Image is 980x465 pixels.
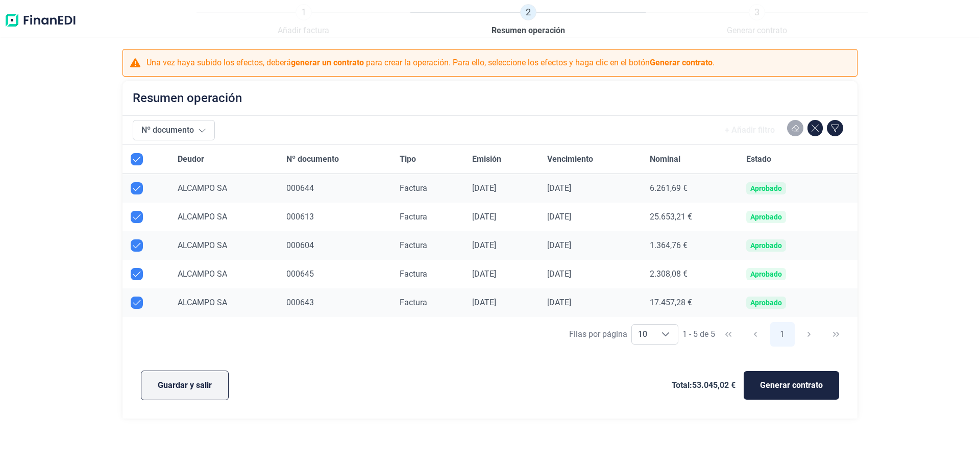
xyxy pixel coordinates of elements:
span: Emisión [472,153,501,165]
span: Tipo [400,153,416,165]
div: Aprobado [750,184,782,192]
div: 2.308,08 € [650,269,730,279]
div: [DATE] [472,212,531,222]
button: Next Page [797,322,821,347]
button: Guardar y salir [141,371,229,400]
div: Row Unselected null [131,297,143,309]
span: ALCAMPO SA [178,269,227,279]
span: Generar contrato [760,379,823,391]
div: 25.653,21 € [650,212,730,222]
div: [DATE] [472,183,531,193]
h2: Resumen operación [133,91,242,105]
span: Factura [400,240,427,250]
div: [DATE] [472,240,531,251]
span: ALCAMPO SA [178,240,227,250]
div: Aprobado [750,270,782,278]
span: Guardar y salir [158,379,212,391]
div: [DATE] [547,269,633,279]
div: [DATE] [472,269,531,279]
span: Factura [400,269,427,279]
div: Filas por página [569,328,627,340]
div: 1.364,76 € [650,240,730,251]
p: Una vez haya subido los efectos, deberá para crear la operación. Para ello, seleccione los efecto... [146,57,715,69]
b: Generar contrato [650,58,713,67]
div: Aprobado [750,213,782,221]
div: Aprobado [750,299,782,307]
button: Generar contrato [744,371,839,400]
div: 6.261,69 € [650,183,730,193]
span: Factura [400,298,427,307]
span: 1 - 5 de 5 [682,330,715,338]
div: All items selected [131,153,143,165]
button: First Page [716,322,741,347]
span: 2 [520,4,536,20]
span: Factura [400,183,427,193]
div: Choose [653,325,678,344]
div: [DATE] [547,298,633,308]
div: [DATE] [547,183,633,193]
span: Nominal [650,153,680,165]
span: Factura [400,212,427,222]
span: 000613 [286,212,314,222]
a: 2Resumen operación [492,4,565,37]
div: [DATE] [547,240,633,251]
div: Row Unselected null [131,268,143,280]
div: Aprobado [750,241,782,250]
span: 000604 [286,240,314,250]
span: Estado [746,153,771,165]
span: 000643 [286,298,314,307]
span: Deudor [178,153,204,165]
button: Previous Page [743,322,768,347]
div: [DATE] [547,212,633,222]
span: 000644 [286,183,314,193]
span: Nº documento [286,153,339,165]
img: Logo de aplicación [4,4,77,37]
div: Row Unselected null [131,211,143,223]
span: ALCAMPO SA [178,212,227,222]
div: Row Unselected null [131,182,143,194]
div: 17.457,28 € [650,298,730,308]
span: ALCAMPO SA [178,298,227,307]
button: Nº documento [133,120,215,140]
span: 000645 [286,269,314,279]
div: Row Unselected null [131,239,143,252]
span: 10 [632,325,653,344]
button: Page 1 [770,322,795,347]
span: Total: 53.045,02 € [672,379,736,391]
button: Last Page [824,322,848,347]
span: ALCAMPO SA [178,183,227,193]
span: Vencimiento [547,153,593,165]
span: Resumen operación [492,25,565,37]
b: generar un contrato [291,58,364,67]
div: [DATE] [472,298,531,308]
